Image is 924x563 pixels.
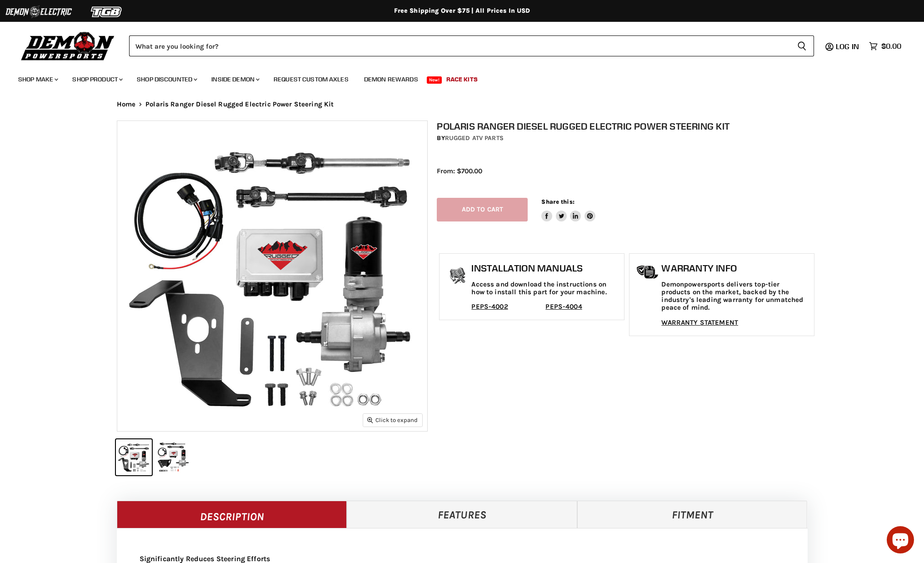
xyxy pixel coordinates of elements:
a: Description [117,501,347,528]
a: Inside Demon [205,70,265,89]
img: IMAGE [117,121,427,431]
a: Fitment [577,501,808,528]
a: PEPS-4002 [471,302,508,311]
span: Log in [836,42,859,51]
button: Click to expand [363,414,422,426]
p: Access and download the instructions on how to install this part for your machine. [471,281,619,297]
input: Search [129,35,790,56]
button: IMAGE thumbnail [155,439,190,475]
a: Shop Make [11,70,64,89]
nav: Breadcrumbs [99,101,826,108]
a: Request Custom Axles [267,70,355,89]
a: Home [117,101,136,108]
span: Click to expand [367,417,418,423]
aside: Share this: [541,198,595,222]
a: Race Kits [440,70,484,89]
a: Demon Rewards [357,70,425,89]
h1: Warranty Info [661,263,809,274]
div: by [437,133,817,143]
form: Product [129,35,814,56]
button: Search [790,35,814,56]
a: Rugged ATV Parts [445,134,504,142]
a: Features [347,501,577,528]
a: Shop Discounted [130,70,203,89]
span: Share this: [541,198,574,205]
span: New! [427,76,442,84]
img: install_manual-icon.png [446,265,469,288]
a: Shop Product [65,70,128,89]
span: From: $700.00 [437,167,482,175]
img: warranty-icon.png [636,265,659,279]
p: Demonpowersports delivers top-tier products on the market, backed by the industry's leading warra... [661,281,809,312]
img: Demon Powersports [18,30,118,62]
h1: Polaris Ranger Diesel Rugged Electric Power Steering Kit [437,121,817,132]
img: Demon Electric Logo 2 [5,3,73,20]
a: $0.00 [864,40,906,53]
h1: Installation Manuals [471,263,619,274]
span: $0.00 [881,42,901,50]
a: WARRANTY STATEMENT [661,318,738,327]
a: PEPS-4004 [545,302,582,311]
inbox-online-store-chat: Shopify online store chat [884,526,917,556]
div: Free Shipping Over $75 | All Prices In USD [99,7,826,15]
a: Log in [832,42,864,50]
img: TGB Logo 2 [73,3,141,20]
ul: Main menu [11,66,899,89]
span: Polaris Ranger Diesel Rugged Electric Power Steering Kit [145,101,334,108]
button: IMAGE thumbnail [116,439,152,475]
